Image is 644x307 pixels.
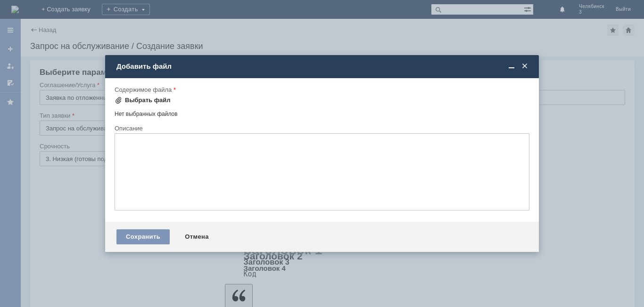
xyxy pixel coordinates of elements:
[115,125,528,131] div: Описание
[125,97,171,104] div: Выбрать файл
[520,62,529,71] span: Закрыть
[4,4,138,19] div: ч3 [PERSON_NAME] кв, просим удалить отложенные [PERSON_NAME]
[115,107,529,118] div: Нет выбранных файлов
[507,62,516,71] span: Свернуть (Ctrl + M)
[115,87,528,93] div: Содержимое файла
[116,62,529,71] div: Добавить файл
